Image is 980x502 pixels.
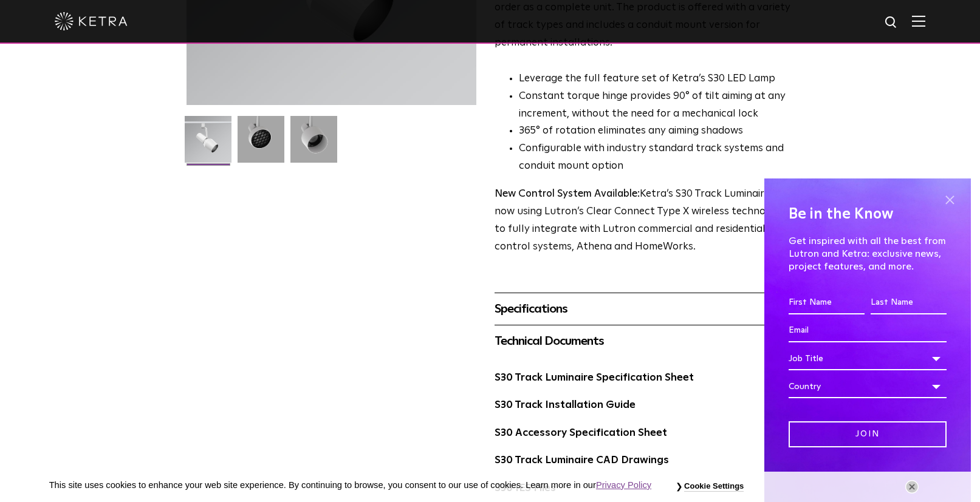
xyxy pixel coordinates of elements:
input: Email [789,319,947,342]
h4: Be in the Know [789,203,947,226]
li: 365° of rotation eliminates any aiming shadows [519,123,790,140]
a: S30 Track Installation Guide [495,400,636,410]
strong: New Control System Available: [495,189,640,199]
p: Get inspired with all the best from Lutron and Ketra: exclusive news, project features, and more. [789,235,947,273]
img: 3b1b0dc7630e9da69e6b [238,116,284,172]
button: Cookie Settings [684,481,744,492]
a: S30 Track Luminaire CAD Drawings [495,455,669,466]
div: Job Title [789,347,947,370]
li: Leverage the full feature set of Ketra’s S30 LED Lamp [519,70,790,88]
div: Technical Documents [495,331,790,351]
img: S30-Track-Luminaire-2021-Web-Square [185,116,231,172]
li: Configurable with industry standard track systems and conduit mount option [519,140,790,175]
a: S30 Track Luminaire Specification Sheet [495,373,694,383]
li: Constant torque hinge provides 90° of tilt aiming at any increment, without the need for a mechan... [519,88,790,123]
img: Hamburger%20Nav.svg [912,15,925,27]
input: Join [789,421,947,447]
a: S30 Accessory Specification Sheet [495,428,667,438]
div: Specifications [495,299,790,319]
img: 9e3d97bd0cf938513d6e [290,116,337,172]
input: First Name [789,291,865,314]
p: This site uses cookies to enhance your web site experience. By continuing to browse, you consent ... [49,479,651,495]
div: Country [789,375,947,398]
a: Privacy Policy [596,480,651,490]
button: Close [905,480,919,494]
img: search icon [884,15,899,30]
p: Ketra’s S30 Track Luminaire is now using Lutron’s Clear Connect Type X wireless technology to ful... [495,186,790,256]
input: Last Name [871,291,947,314]
img: ketra-logo-2019-white [55,12,128,30]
